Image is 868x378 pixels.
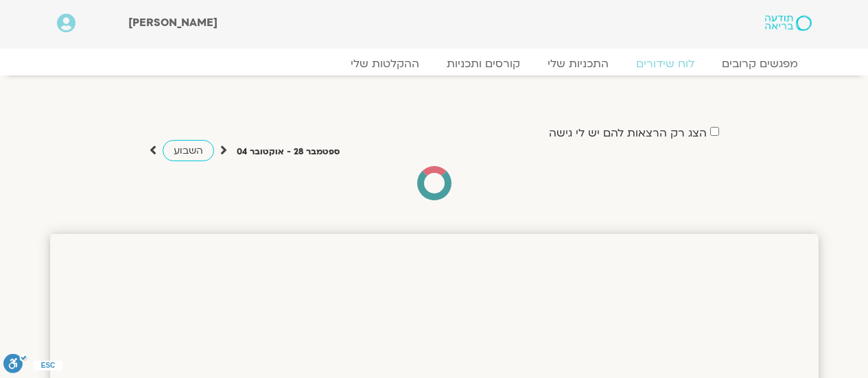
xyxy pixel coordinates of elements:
[433,57,534,71] a: קורסים ותכניות
[622,57,708,71] a: לוח שידורים
[708,57,812,71] a: מפגשים קרובים
[237,145,340,159] p: ספטמבר 28 - אוקטובר 04
[337,57,433,71] a: ההקלטות שלי
[549,127,707,139] label: הצג רק הרצאות להם יש לי גישה
[174,144,203,157] span: השבוע
[57,57,812,71] nav: Menu
[128,15,218,30] span: [PERSON_NAME]
[163,140,214,161] a: השבוע
[534,57,622,71] a: התכניות שלי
